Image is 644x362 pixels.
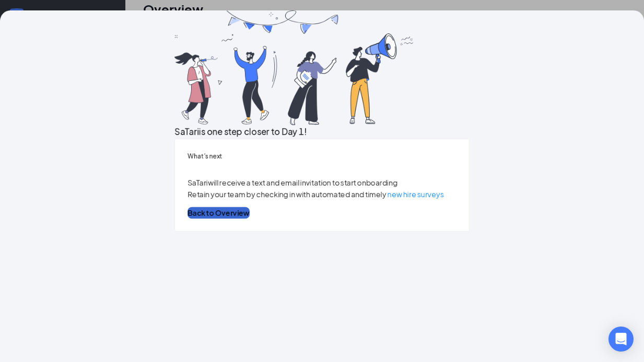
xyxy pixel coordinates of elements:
[388,189,444,199] a: new hire surveys
[174,10,415,125] img: you are all set
[188,177,456,188] p: SaTari will receive a text and email invitation to start onboarding
[188,207,250,219] button: Back to Overview
[188,188,456,200] p: Retain your team by checking in with automated and timely
[174,125,470,139] h3: SaTari is one step closer to Day 1!
[608,327,634,352] div: Open Intercom Messenger
[188,152,456,161] h5: What’s next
